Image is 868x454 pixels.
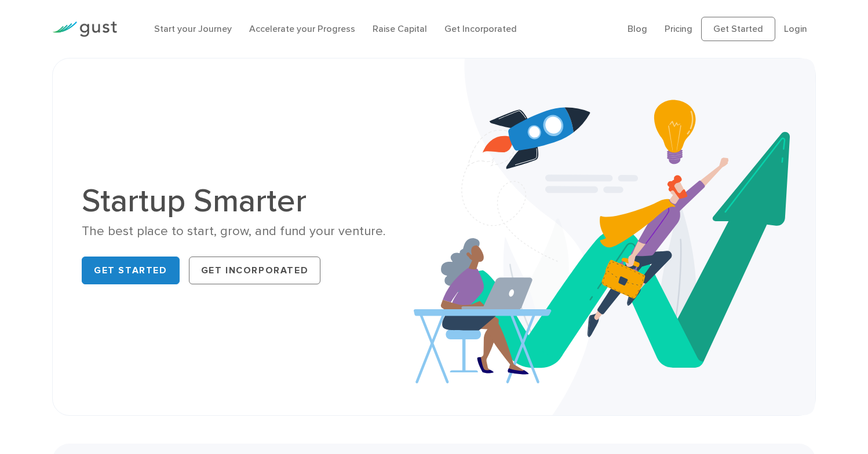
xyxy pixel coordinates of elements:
a: Login [784,23,807,34]
a: Get Started [82,257,180,284]
h1: Startup Smarter [82,185,425,217]
img: Gust Logo [52,21,117,37]
a: Get Incorporated [444,23,517,34]
img: Startup Smarter Hero [414,58,815,415]
a: Accelerate your Progress [249,23,355,34]
a: Pricing [665,23,692,34]
a: Start your Journey [154,23,232,34]
a: Raise Capital [373,23,427,34]
a: Get Incorporated [189,257,321,284]
a: Get Started [701,17,775,41]
a: Blog [628,23,647,34]
div: The best place to start, grow, and fund your venture. [82,223,425,240]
